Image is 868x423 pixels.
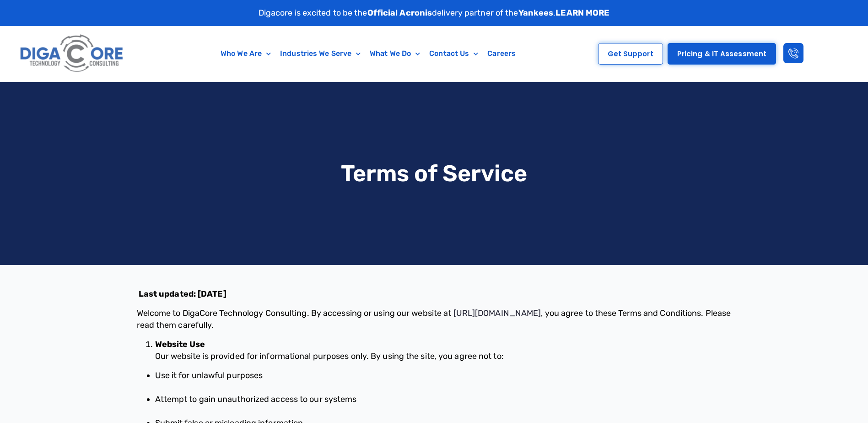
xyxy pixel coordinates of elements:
[137,308,731,330] span: , you agree to these Terms and Conditions. Please read them carefully.
[216,43,275,64] a: Who We Are
[677,50,766,57] span: Pricing & IT Assessment
[171,43,566,64] nav: Menu
[453,308,541,318] span: [URL][DOMAIN_NAME]
[518,8,554,18] strong: Yankees
[155,351,504,361] span: Our website is provided for informational purposes only. By using the site, you agree not to:
[275,43,365,64] a: Industries We Serve
[155,394,357,404] span: Attempt to gain unauthorized access to our systems
[425,43,483,64] a: Contact Us
[608,50,653,57] span: Get Support
[137,308,452,318] span: Welcome to DigaCore Technology Consulting. By accessing or using our website at
[367,8,432,18] strong: Official Acronis
[555,8,609,18] a: LEARN MORE
[451,308,541,318] a: [URL][DOMAIN_NAME]
[17,31,127,77] img: Digacore logo 1
[139,289,226,299] b: Last updated: [DATE]
[668,43,776,65] a: Pricing & IT Assessment
[341,162,528,185] h1: Terms of Service
[259,7,610,19] p: Digacore is excited to be the delivery partner of the .
[598,43,663,65] a: Get Support
[365,43,425,64] a: What We Do
[155,339,205,349] b: Website Use
[155,370,263,380] span: Use it for unlawful purposes
[483,43,520,64] a: Careers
